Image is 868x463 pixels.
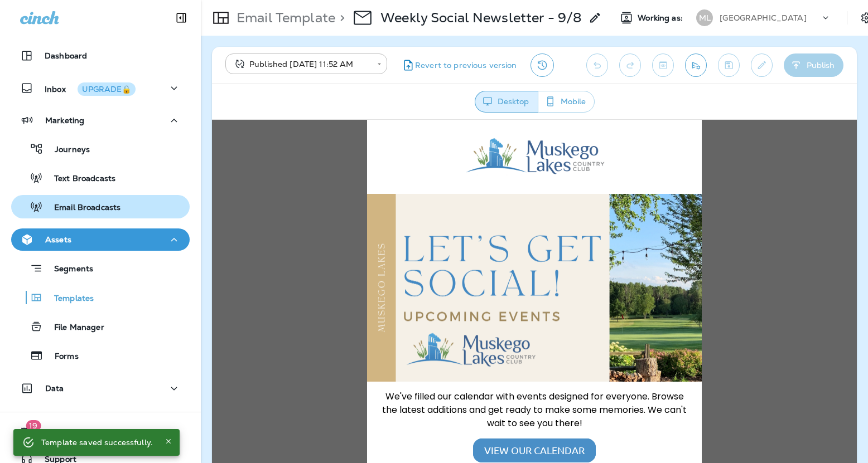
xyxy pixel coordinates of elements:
button: Desktop [475,91,538,113]
p: Forms [44,352,79,362]
p: [GEOGRAPHIC_DATA] [720,13,806,22]
p: Weekly Social Newsletter - 9/8 [380,9,582,26]
p: Dashboard [45,51,87,60]
button: InboxUPGRADE🔒 [11,77,190,99]
button: Text Broadcasts [11,166,190,189]
button: Mobile [538,91,595,113]
a: VIEW OUR CALENDAR [261,319,384,343]
span: Revert to previous version [415,60,517,71]
button: Templates [11,286,190,309]
p: Journeys [44,145,90,155]
button: Collapse Sidebar [166,7,197,29]
button: Close [162,435,175,448]
button: Dashboard [11,45,190,67]
button: Revert to previous version [396,53,522,77]
img: Muskego%20Lakes%20Landscape.PNG [250,11,394,57]
p: Templates [43,294,94,304]
button: Segments [11,256,190,280]
button: Marketing [11,109,190,131]
img: Muskego-Lakes--Weekly-Newsletter---August-2025---blog.png [155,74,490,262]
p: Data [45,384,64,393]
button: Journeys [11,137,190,160]
button: Forms [11,344,190,367]
p: Text Broadcasts [43,174,115,184]
p: Inbox [45,82,136,94]
button: Email Broadcasts [11,195,190,218]
p: > [335,9,345,26]
button: View Changelog [531,53,554,77]
span: Working as: [638,13,685,23]
p: Email Broadcasts [43,203,120,213]
div: Published [DATE] 11:52 AM [233,59,369,70]
p: Marketing [45,116,84,125]
span: We've filled our calendar with events designed for everyone. Browse the latest additions and get ... [170,270,475,310]
span: VIEW OUR CALENDAR [272,324,373,336]
div: Template saved successfully. [41,432,153,452]
span: 19 [26,420,41,431]
p: Assets [45,235,71,244]
button: Assets [11,228,190,251]
span: What's New [33,428,91,441]
button: File Manager [11,315,190,338]
button: Send test email [685,53,707,77]
div: UPGRADE🔒 [82,85,131,93]
p: Email Template [232,9,335,26]
div: ML [696,9,713,26]
button: Data [11,377,190,399]
button: UPGRADE🔒 [78,82,136,96]
p: Segments [43,264,93,275]
p: File Manager [43,323,104,333]
button: 19What's New [11,421,190,443]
